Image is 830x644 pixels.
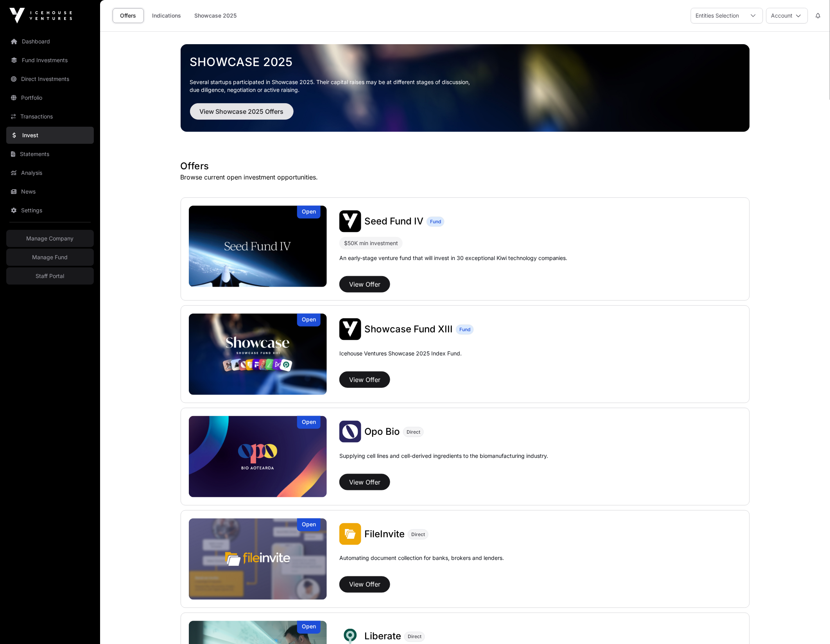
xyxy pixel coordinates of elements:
[181,160,750,172] h1: Offers
[6,108,94,125] a: Transactions
[189,416,327,497] a: Opo BioOpen
[189,314,327,395] img: Showcase Fund XIII
[430,219,441,225] span: Fund
[6,52,94,69] a: Fund Investments
[339,371,390,388] button: View Offer
[6,202,94,219] a: Settings
[344,239,398,248] div: $50K min investment
[189,206,327,287] a: Seed Fund IVOpen
[190,103,294,120] button: View Showcase 2025 Offers
[339,452,548,460] p: Supplying cell lines and cell-derived ingredients to the biomanufacturing industry.
[339,474,390,490] button: View Offer
[6,230,94,247] a: Manage Company
[6,89,94,106] a: Portfolio
[407,429,420,435] span: Direct
[339,350,462,357] p: Icehouse Ventures Showcase 2025 Index Fund.
[297,416,321,429] div: Open
[6,33,94,50] a: Dashboard
[189,518,327,600] a: FileInviteOpen
[181,44,750,132] img: Showcase 2025
[339,523,361,545] img: FileInvite
[459,326,470,333] span: Fund
[6,164,94,181] a: Analysis
[189,416,327,497] img: Opo Bio
[190,55,740,69] a: Showcase 2025
[189,206,327,287] img: Seed Fund IV
[339,554,504,573] p: Automating document collection for banks, brokers and lenders.
[339,210,361,232] img: Seed Fund IV
[691,8,744,23] div: Entities Selection
[297,518,321,531] div: Open
[190,78,740,94] p: Several startups participated in Showcase 2025. Their capital raises may be at different stages o...
[766,8,808,23] button: Account
[189,8,242,23] a: Showcase 2025
[339,254,568,262] p: An early-stage venture fund that will invest in 30 exceptional Kiwi technology companies.
[6,127,94,144] a: Invest
[190,111,294,119] a: View Showcase 2025 Offers
[147,8,186,23] a: Indications
[339,318,361,340] img: Showcase Fund XIII
[339,576,390,593] button: View Offer
[791,606,830,644] iframe: Chat Widget
[408,634,421,640] span: Direct
[339,421,361,443] img: Opo Bio
[364,215,423,228] a: Seed Fund IV
[297,206,321,219] div: Open
[364,631,401,642] span: Liberate
[6,183,94,200] a: News
[364,323,453,335] a: Showcase Fund XIII
[297,314,321,326] div: Open
[189,518,327,600] img: FileInvite
[364,528,405,540] span: FileInvite
[339,276,390,292] button: View Offer
[364,425,400,438] a: Opo Bio
[364,426,400,437] span: Opo Bio
[297,621,321,634] div: Open
[364,528,405,540] a: FileInvite
[189,314,327,395] a: Showcase Fund XIIIOpen
[181,172,750,182] p: Browse current open investment opportunities.
[364,630,401,643] a: Liberate
[200,107,284,116] span: View Showcase 2025 Offers
[113,8,144,23] a: Offers
[9,8,72,23] img: Icehouse Ventures Logo
[6,145,94,163] a: Statements
[6,249,94,266] a: Manage Fund
[339,237,403,249] div: $50K min investment
[6,70,94,88] a: Direct Investments
[411,531,425,538] span: Direct
[6,267,94,285] a: Staff Portal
